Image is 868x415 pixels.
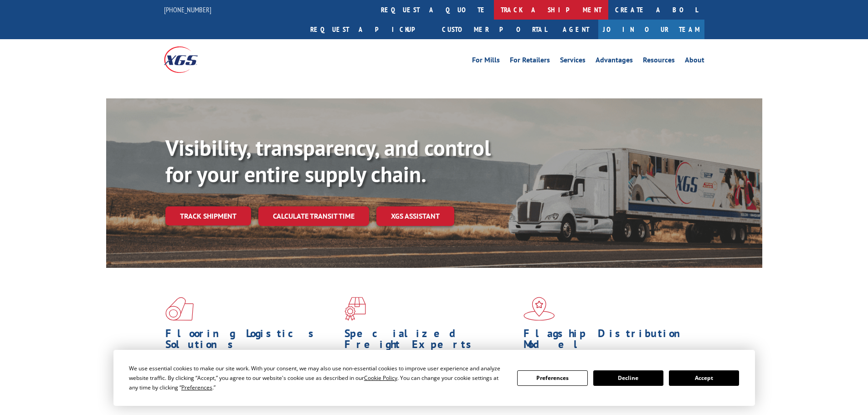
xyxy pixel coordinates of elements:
[524,297,555,321] img: xgs-icon-flagship-distribution-model-red
[376,206,454,226] a: XGS ASSISTANT
[258,206,369,226] a: Calculate transit time
[554,20,598,39] a: Agent
[165,206,251,225] a: Track shipment
[113,350,755,406] div: Cookie Consent Prompt
[165,297,194,321] img: xgs-icon-total-supply-chain-intelligence-red
[181,384,212,391] span: Preferences
[435,20,554,39] a: Customer Portal
[669,370,739,386] button: Accept
[596,56,633,67] a: Advantages
[344,328,517,354] h1: Specialized Freight Experts
[517,370,587,386] button: Preferences
[598,20,704,39] a: Join Our Team
[165,328,338,354] h1: Flooring Logistics Solutions
[472,56,500,67] a: For Mills
[510,56,550,67] a: For Retailers
[685,56,704,67] a: About
[303,20,435,39] a: Request a pickup
[165,133,491,188] b: Visibility, transparency, and control for your entire supply chain.
[643,56,675,67] a: Resources
[344,297,366,321] img: xgs-icon-focused-on-flooring-red
[129,364,506,392] div: We use essential cookies to make our site work. With your consent, we may also use non-essential ...
[164,5,211,14] a: [PHONE_NUMBER]
[524,328,696,354] h1: Flagship Distribution Model
[593,370,663,386] button: Decline
[364,374,397,382] span: Cookie Policy
[560,56,586,67] a: Services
